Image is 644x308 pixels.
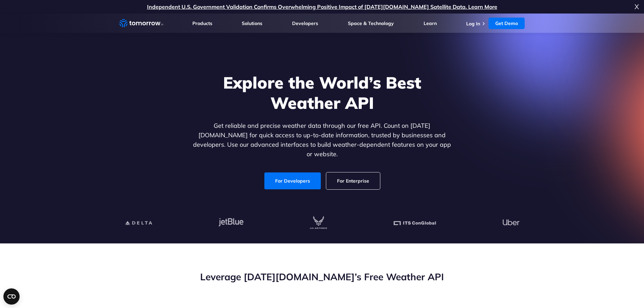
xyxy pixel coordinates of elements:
a: Independent U.S. Government Validation Confirms Overwhelming Positive Impact of [DATE][DOMAIN_NAM... [147,3,497,10]
a: Developers [292,20,318,26]
a: For Enterprise [326,172,380,189]
a: Log In [466,21,480,27]
a: Space & Technology [348,20,394,26]
a: For Developers [264,172,321,189]
p: Get reliable and precise weather data through our free API. Count on [DATE][DOMAIN_NAME] for quic... [192,121,453,159]
h1: Explore the World’s Best Weather API [192,72,453,113]
a: Home link [119,18,163,28]
a: Get Demo [488,18,525,29]
a: Solutions [242,20,262,26]
button: Open CMP widget [3,288,20,305]
a: Products [192,20,212,26]
h2: Leverage [DATE][DOMAIN_NAME]’s Free Weather API [119,270,525,283]
a: Learn [424,20,437,26]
